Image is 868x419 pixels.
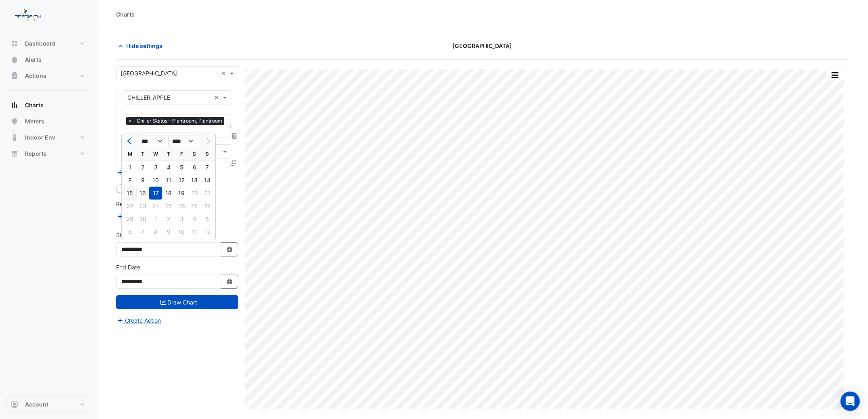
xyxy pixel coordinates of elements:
[188,174,201,187] div: 13
[188,161,201,174] div: 6
[10,40,19,48] app-icon: Dashboard
[116,316,162,325] button: Create Action
[136,187,149,200] div: Tuesday, September 16, 2025
[126,42,162,50] span: Hide settings
[123,174,136,187] div: Monday, September 8, 2025
[169,135,199,147] select: Select year
[175,148,188,161] div: F
[201,174,214,187] div: 14
[6,68,90,84] button: Actions
[6,113,90,129] button: Meters
[162,161,175,174] div: 4
[125,135,135,148] button: Previous month
[10,6,46,23] img: Company Logo
[6,146,90,162] button: Reports
[10,117,19,125] app-icon: Meters
[138,135,169,147] select: Select month
[6,129,90,146] button: Indoor Env
[10,56,19,64] app-icon: Alerts
[175,187,188,200] div: 19
[123,161,136,174] div: 1
[10,133,19,142] app-icon: Indoor Env
[827,70,843,80] button: More Options
[25,40,56,48] span: Dashboard
[149,187,162,200] div: Wednesday, September 17, 2025
[175,174,188,187] div: 12
[175,161,188,174] div: Friday, September 5, 2025
[123,187,136,200] div: 15
[10,72,19,80] app-icon: Actions
[214,93,221,102] span: Clear
[162,174,175,187] div: Thursday, September 11, 2025
[25,72,46,80] span: Actions
[6,35,90,52] button: Dashboard
[25,400,48,409] span: Account
[149,148,162,161] div: W
[25,117,44,125] span: Meters
[6,396,90,413] button: Account
[201,161,214,174] div: Sunday, September 7, 2025
[136,174,149,187] div: Tuesday, September 9, 2025
[123,148,136,161] div: M
[175,187,188,200] div: Friday, September 19, 2025
[116,295,238,309] button: Draw Chart
[175,174,188,187] div: Friday, September 12, 2025
[229,122,234,131] span: Clear
[226,278,233,285] fa-icon: Select Date
[116,263,140,271] label: End Date
[136,148,149,161] div: T
[231,132,238,139] span: Choose Function
[6,52,90,68] button: Alerts
[188,148,201,161] div: S
[149,161,162,174] div: 3
[136,187,149,200] div: 16
[25,133,55,142] span: Indoor Env
[149,161,162,174] div: Wednesday, September 3, 2025
[226,246,233,253] fa-icon: Select Date
[116,10,135,19] div: Charts
[6,97,90,113] button: Charts
[123,161,136,174] div: Monday, September 1, 2025
[123,174,136,187] div: 8
[136,161,149,174] div: 2
[453,42,512,50] span: [GEOGRAPHIC_DATA]
[149,174,162,187] div: Wednesday, September 10, 2025
[116,200,158,208] label: Reference Lines
[10,101,19,109] app-icon: Charts
[162,148,175,161] div: T
[201,148,214,161] div: S
[231,159,236,166] span: Clone Favourites and Tasks from this Equipment to other Equipment
[201,174,214,187] div: Sunday, September 14, 2025
[175,161,188,174] div: 5
[25,101,44,109] span: Charts
[162,174,175,187] div: 11
[10,150,19,158] app-icon: Reports
[136,174,149,187] div: 9
[149,187,162,200] div: 17
[149,174,162,187] div: 10
[135,117,224,125] span: Chiller Status - Plantroom, Plantroom
[162,187,175,200] div: 18
[188,174,201,187] div: Saturday, September 13, 2025
[201,161,214,174] div: 7
[116,231,143,239] label: Start Date
[116,212,176,221] button: Add Reference Line
[126,117,133,125] span: ×
[162,161,175,174] div: Thursday, September 4, 2025
[136,161,149,174] div: Tuesday, September 2, 2025
[162,187,175,200] div: Thursday, September 18, 2025
[25,150,47,158] span: Reports
[25,56,42,64] span: Alerts
[188,161,201,174] div: Saturday, September 6, 2025
[123,187,136,200] div: Monday, September 15, 2025
[116,168,165,177] button: Add Equipment
[221,69,228,77] span: Clear
[841,392,860,411] div: Open Intercom Messenger
[116,39,168,53] button: Hide settings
